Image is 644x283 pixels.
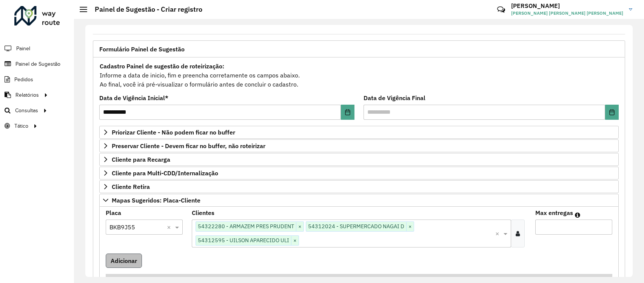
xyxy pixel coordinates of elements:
[99,46,185,52] span: Formulário Painel de Sugestão
[575,212,580,218] em: Máximo de clientes que serão colocados na mesma rota com os clientes informados
[14,76,33,84] span: Pedidos
[112,197,200,203] span: Mapas Sugeridos: Placa-Cliente
[99,180,619,193] a: Cliente Retira
[15,60,60,68] span: Painel de Sugestão
[99,93,168,102] label: Data de Vigência Inicial
[495,229,502,238] span: Clear all
[535,208,573,217] label: Max entregas
[605,105,619,120] button: Choose Date
[406,222,414,231] span: ×
[511,2,623,9] h3: [PERSON_NAME]
[14,122,28,130] span: Tático
[112,129,235,135] span: Priorizar Cliente - Não podem ficar no buffer
[106,254,142,268] button: Adicionar
[493,2,509,18] a: Contato Rápido
[106,208,121,217] label: Placa
[16,45,30,53] span: Painel
[99,167,619,179] a: Cliente para Multi-CDD/Internalização
[99,194,619,207] a: Mapas Sugeridos: Placa-Cliente
[99,61,619,89] div: Informe a data de inicio, fim e preencha corretamente os campos abaixo. Ao final, você irá pré-vi...
[196,222,296,231] span: 54322280 - ARMAZEM PRES PRUDENT
[100,62,224,70] strong: Cadastro Painel de sugestão de roteirização:
[192,208,214,217] label: Clientes
[341,105,354,120] button: Choose Date
[15,91,39,99] span: Relatórios
[99,126,619,139] a: Priorizar Cliente - Não podem ficar no buffer
[364,93,425,102] label: Data de Vigência Final
[291,236,299,245] span: ×
[167,223,173,232] span: Clear all
[99,139,619,152] a: Preservar Cliente - Devem ficar no buffer, não roteirizar
[112,143,265,149] span: Preservar Cliente - Devem ficar no buffer, não roteirizar
[196,236,291,245] span: 54312595 - UILSON APARECIDO ULI
[112,170,218,176] span: Cliente para Multi-CDD/Internalização
[306,222,406,231] span: 54312024 - SUPERMERCADO NAGAI D
[15,107,38,114] span: Consultas
[296,222,304,231] span: ×
[112,156,170,162] span: Cliente para Recarga
[112,184,150,190] span: Cliente Retira
[511,10,623,17] span: [PERSON_NAME] [PERSON_NAME] [PERSON_NAME]
[99,153,619,166] a: Cliente para Recarga
[87,5,202,14] h2: Painel de Sugestão - Criar registro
